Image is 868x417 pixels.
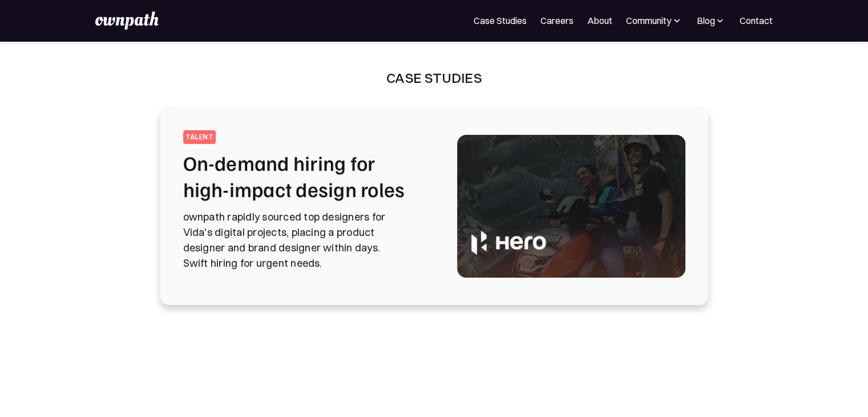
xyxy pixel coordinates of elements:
[587,14,612,27] a: About
[540,14,574,27] a: Careers
[696,14,726,27] div: Blog
[626,14,683,27] div: Community
[386,69,482,87] div: Case Studies
[626,14,671,27] div: Community
[183,150,430,202] h2: On-demand hiring for high-impact design roles
[474,14,527,27] a: Case Studies
[183,130,685,282] a: talentOn-demand hiring for high-impact design rolesownpath rapidly sourced top designers for Vida...
[696,14,714,27] div: Blog
[740,14,773,27] a: Contact
[183,209,430,271] p: ownpath rapidly sourced top designers for Vida's digital projects, placing a product designer and...
[185,133,213,142] div: talent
